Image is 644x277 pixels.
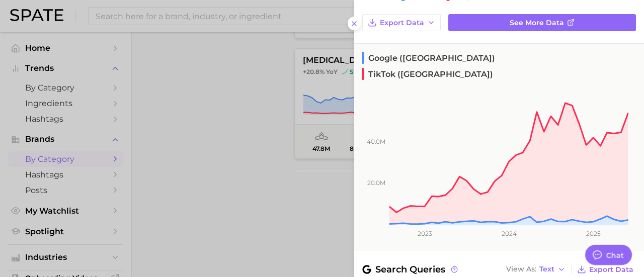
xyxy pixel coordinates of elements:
span: See more data [510,19,564,27]
span: Google ([GEOGRAPHIC_DATA]) [362,52,495,64]
span: Search Queries [362,262,459,276]
span: TikTok ([GEOGRAPHIC_DATA]) [362,68,493,80]
span: Export Data [589,265,633,274]
tspan: 2025 [586,230,601,237]
button: View AsText [504,263,568,276]
button: Export Data [362,14,441,31]
span: Text [539,266,554,272]
a: See more data [448,14,636,31]
tspan: 2024 [502,230,517,237]
tspan: 2023 [418,230,432,237]
span: View As [506,266,536,272]
button: Export Data [575,262,636,276]
span: Export Data [380,19,424,27]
